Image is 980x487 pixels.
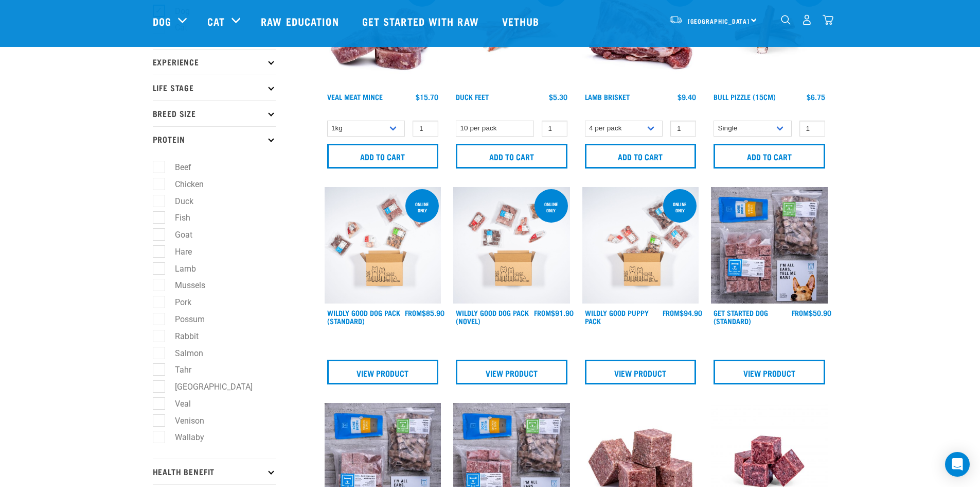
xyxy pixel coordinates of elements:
a: Raw Education [251,1,351,42]
div: $50.90 [792,309,831,317]
label: Venison [158,414,208,427]
img: home-icon-1@2x.png [781,15,791,25]
span: FROM [405,311,422,314]
input: 1 [799,121,825,137]
p: Protein [153,126,276,152]
img: NSP Dog Standard Update [711,187,828,304]
a: Vethub [492,1,553,42]
div: $9.40 [678,93,696,101]
a: Dog [153,13,171,29]
a: Cat [207,13,225,29]
a: Bull Pizzle (15cm) [714,95,776,98]
span: FROM [792,311,809,314]
div: Online Only [663,196,697,218]
img: Puppy 0 2sec [582,187,699,304]
input: Add to cart [585,144,697,169]
label: [GEOGRAPHIC_DATA] [158,380,257,393]
label: Goat [158,228,197,241]
a: Wildly Good Puppy Pack [585,311,649,323]
img: van-moving.png [669,15,683,24]
label: Fish [158,211,194,224]
label: Possum [158,313,209,326]
div: $91.90 [534,309,574,317]
div: $94.90 [663,309,702,317]
p: Experience [153,49,276,75]
label: Rabbit [158,330,203,343]
img: Dog Novel 0 2sec [453,187,570,304]
label: Wallaby [158,431,208,444]
div: Online Only [405,196,439,218]
div: Online Only [534,196,568,218]
img: home-icon@2x.png [823,14,833,25]
input: Add to cart [456,144,567,169]
div: $15.70 [416,93,438,101]
div: $5.30 [549,93,567,101]
input: Add to cart [327,144,439,169]
a: Wildly Good Dog Pack (Novel) [456,311,529,323]
label: Mussels [158,279,209,292]
a: Get started with Raw [352,1,492,42]
p: Health Benefit [153,459,276,484]
label: Tahr [158,363,195,376]
input: 1 [542,121,567,137]
span: [GEOGRAPHIC_DATA] [688,19,750,23]
a: Wildly Good Dog Pack (Standard) [327,311,400,323]
p: Breed Size [153,100,276,126]
div: Open Intercom Messenger [945,452,970,477]
input: Add to cart [714,144,825,169]
a: Lamb Brisket [585,95,630,98]
label: Duck [158,195,198,208]
a: Veal Meat Mince [327,95,383,98]
label: Pork [158,296,195,309]
label: Lamb [158,262,200,275]
input: 1 [413,121,438,137]
label: Salmon [158,347,207,360]
a: View Product [456,360,567,384]
img: Dog 0 2sec [325,187,441,304]
a: View Product [327,360,439,384]
input: 1 [670,121,696,137]
a: View Product [714,360,825,384]
div: $85.90 [405,309,444,317]
span: FROM [534,311,551,314]
label: Hare [158,245,196,258]
label: Veal [158,397,195,410]
label: Beef [158,161,195,174]
label: Chicken [158,178,208,191]
a: View Product [585,360,697,384]
span: FROM [663,311,680,314]
p: Life Stage [153,75,276,100]
div: $6.75 [807,93,825,101]
a: Duck Feet [456,95,489,98]
a: Get Started Dog (Standard) [714,311,768,323]
img: user.png [801,14,812,25]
